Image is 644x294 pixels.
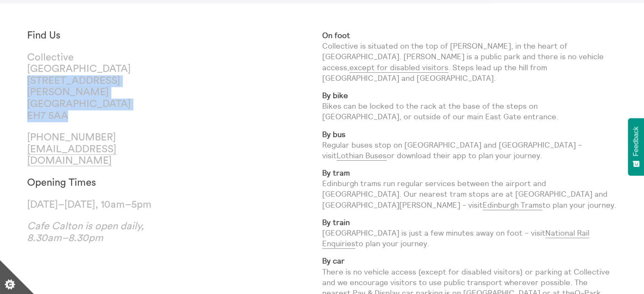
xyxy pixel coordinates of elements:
[27,132,174,167] p: [PHONE_NUMBER]
[337,151,387,161] a: Lothian Buses
[27,144,116,167] a: [EMAIL_ADDRESS][DOMAIN_NAME]
[483,200,542,210] a: Edinburgh Trams
[628,118,644,176] button: Feedback - Show survey
[322,91,348,100] strong: By bike
[27,199,174,211] p: [DATE]–[DATE], 10am–5pm
[322,129,617,161] p: Regular buses stop on [GEOGRAPHIC_DATA] and [GEOGRAPHIC_DATA] – visit or download their app to pl...
[349,63,448,73] a: except for disabled visitors
[322,30,350,40] strong: On foot
[632,126,640,156] span: Feedback
[27,52,174,122] p: Collective [GEOGRAPHIC_DATA] [STREET_ADDRESS][PERSON_NAME] [GEOGRAPHIC_DATA] EH7 5AA
[322,228,589,249] a: National Rail Enquiries
[322,90,617,122] p: Bikes can be locked to the rack at the base of the steps on [GEOGRAPHIC_DATA], or outside of our ...
[322,30,617,83] p: Collective is situated on the top of [PERSON_NAME], in the heart of [GEOGRAPHIC_DATA]. [PERSON_NA...
[322,256,345,266] strong: By car
[322,168,617,210] p: Edinburgh trams run regular services between the airport and [GEOGRAPHIC_DATA]. Our nearest tram ...
[322,168,350,178] strong: By tram
[27,221,144,243] em: Cafe Calton is open daily, 8.30am–8.30pm
[27,30,61,41] strong: Find Us
[27,178,96,188] strong: Opening Times
[322,217,350,227] strong: By train
[322,129,345,139] strong: By bus
[322,217,617,249] p: [GEOGRAPHIC_DATA] is just a few minutes away on foot – visit to plan your journey.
